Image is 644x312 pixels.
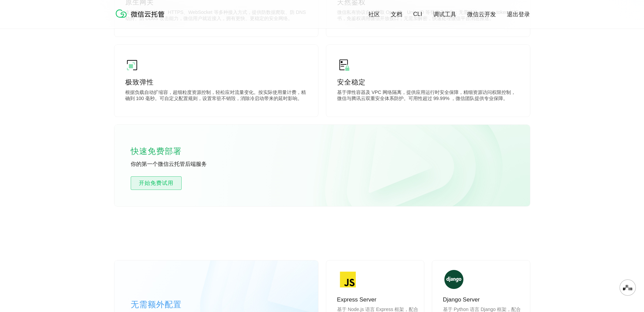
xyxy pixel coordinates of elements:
[337,90,519,103] p: 基于弹性容器及 VPC 网络隔离，提供应用运行时安全保障，精细资源访问权限控制，微信与腾讯云双重安全体系防护。可用性超过 99.99% ，微信团队提供专业保障。
[125,90,307,103] p: 根据负载自动扩缩容，超细粒度资源控制，轻松应对流量变化。按实际使用量计费，精确到 100 毫秒。可自定义配置规则，设置常驻不销毁，消除冷启动带来的延时影响。
[413,11,422,18] a: CLI
[443,296,525,304] p: Django Server
[337,296,419,304] p: Express Server
[114,16,169,21] a: 微信云托管
[131,179,181,187] span: 开始免费试用
[368,11,380,18] a: 社区
[337,77,519,87] p: 安全稳定
[114,7,169,20] img: 微信云托管
[125,77,307,87] p: 极致弹性
[467,11,496,18] a: 微信云开发
[391,11,402,18] a: 文档
[131,298,233,311] p: 无需额外配置
[131,144,199,158] p: 快速免费部署
[433,11,456,18] a: 调试工具
[623,285,632,290] img: svg+xml,%3Csvg%20xmlns%3D%22http%3A%2F%2Fwww.w3.org%2F2000%2Fsvg%22%20width%3D%2228%22%20height%3...
[131,161,233,168] p: 你的第一个微信云托管后端服务
[507,11,530,18] a: 退出登录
